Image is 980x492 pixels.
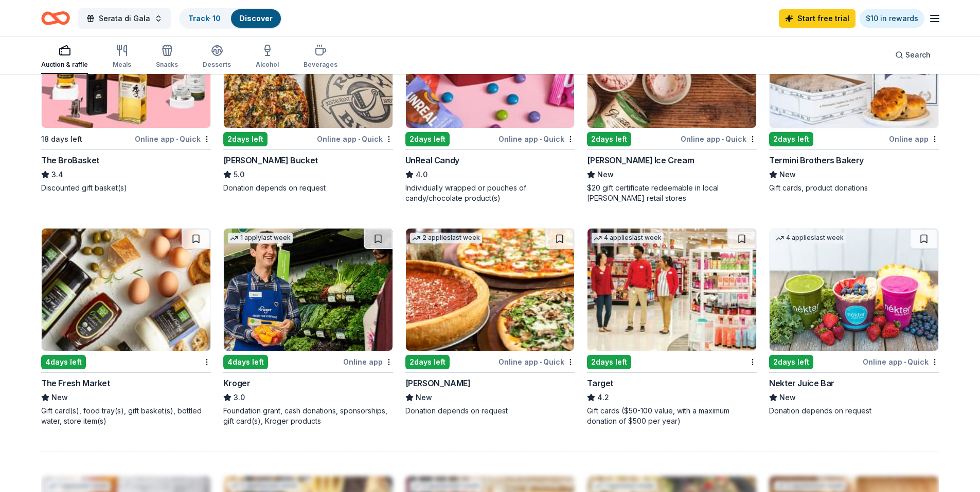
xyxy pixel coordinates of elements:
a: Image for Rusty Bucket1 applylast week2days leftOnline app•Quick[PERSON_NAME] Bucket5.0Donation d... [223,5,393,193]
span: New [779,391,796,404]
span: 4.2 [597,391,609,404]
a: Start free trial [779,9,856,28]
div: Online app Quick [135,133,211,145]
div: Online app Quick [317,133,393,145]
a: Image for Kroger1 applylast week4days leftOnline appKroger3.0Foundation grant, cash donations, sp... [223,228,393,426]
span: • [540,135,542,143]
div: [PERSON_NAME] Bucket [223,154,318,166]
div: Meals [113,61,131,69]
button: Search [887,45,939,65]
div: [PERSON_NAME] Ice Cream [587,154,694,166]
div: Beverages [304,61,337,69]
div: Gift card(s), food tray(s), gift basket(s), bottled water, store item(s) [41,406,211,426]
div: Individually wrapped or pouches of candy/chocolate product(s) [405,183,575,203]
div: Desserts [203,61,231,69]
a: Image for Target4 applieslast week2days leftTarget4.2Gift cards ($50-100 value, with a maximum do... [587,228,757,426]
div: Online app [343,355,393,368]
div: Discounted gift basket(s) [41,183,211,193]
div: Snacks [156,61,178,69]
img: Image for The Fresh Market [42,229,210,351]
div: 4 days left [41,355,86,369]
div: 2 days left [769,132,813,146]
a: Track· 10 [188,14,221,23]
div: Online app Quick [498,133,575,145]
a: Home [41,6,70,30]
a: $10 in rewards [860,9,924,28]
div: Termini Brothers Bakery [769,154,864,166]
div: Target [587,377,613,389]
div: Online app Quick [498,355,575,368]
div: 18 days left [41,133,82,145]
div: 2 applies last week [410,233,482,243]
img: Image for Target [587,229,756,351]
div: 1 apply last week [228,233,293,243]
span: 3.0 [234,391,245,404]
span: Search [905,49,931,61]
button: Desserts [203,40,231,74]
div: 4 applies last week [774,233,846,243]
span: New [51,391,68,404]
button: Track· 10Discover [179,8,282,29]
img: Image for Giordano's [406,229,575,351]
div: Auction & raffle [41,61,88,69]
span: New [416,391,432,404]
div: The Fresh Market [41,377,110,389]
div: The BroBasket [41,154,99,166]
a: Image for The Fresh Market4days leftThe Fresh MarketNewGift card(s), food tray(s), gift basket(s)... [41,228,211,426]
span: • [722,135,724,143]
div: Online app Quick [681,133,757,145]
div: $20 gift certificate redeemable in local [PERSON_NAME] retail stores [587,183,757,203]
div: 4 applies last week [592,233,664,243]
img: Image for Nekter Juice Bar [770,229,938,351]
a: Discover [239,14,273,23]
a: Image for Termini Brothers Bakery6 applieslast week2days leftOnline appTermini Brothers BakeryNew... [769,5,939,193]
a: Image for Nekter Juice Bar4 applieslast week2days leftOnline app•QuickNekter Juice BarNewDonation... [769,228,939,416]
span: • [358,135,360,143]
span: 3.4 [51,168,63,181]
span: New [779,168,796,181]
div: 2 days left [769,355,813,369]
div: Gift cards, product donations [769,183,939,193]
button: Snacks [156,40,178,74]
button: Beverages [304,40,337,74]
span: 5.0 [234,168,244,181]
div: [PERSON_NAME] [405,377,471,389]
div: Donation depends on request [769,406,939,416]
span: 4.0 [416,168,427,181]
div: 2 days left [223,132,268,146]
span: • [904,358,906,366]
a: Image for The BroBasket9 applieslast week18 days leftOnline app•QuickThe BroBasket3.4Discounted g... [41,5,211,193]
div: Alcohol [256,61,279,69]
div: 2 days left [405,355,450,369]
button: Alcohol [256,40,279,74]
button: Auction & raffle [41,40,88,74]
img: Image for Kroger [224,229,393,351]
div: Kroger [223,377,251,389]
div: Donation depends on request [223,183,393,193]
button: Meals [113,40,131,74]
button: Serata di Gala [78,8,171,29]
div: 4 days left [223,355,268,369]
div: UnReal Candy [405,154,459,166]
div: 2 days left [587,355,631,369]
div: Online app Quick [863,355,939,368]
div: 2 days left [405,132,450,146]
span: New [597,168,614,181]
a: Image for UnReal Candy6 applieslast week2days leftOnline app•QuickUnReal Candy4.0Individually wra... [405,5,575,203]
span: Serata di Gala [99,12,150,25]
span: • [176,135,178,143]
div: Foundation grant, cash donations, sponsorships, gift card(s), Kroger products [223,406,393,426]
div: Online app [889,133,939,145]
a: Image for Graeter's Ice Cream2days leftOnline app•Quick[PERSON_NAME] Ice CreamNew$20 gift certifi... [587,5,757,203]
div: 2 days left [587,132,631,146]
div: Gift cards ($50-100 value, with a maximum donation of $500 per year) [587,406,757,426]
div: Nekter Juice Bar [769,377,834,389]
a: Image for Giordano's2 applieslast week2days leftOnline app•Quick[PERSON_NAME]NewDonation depends ... [405,228,575,416]
span: • [540,358,542,366]
div: Donation depends on request [405,406,575,416]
